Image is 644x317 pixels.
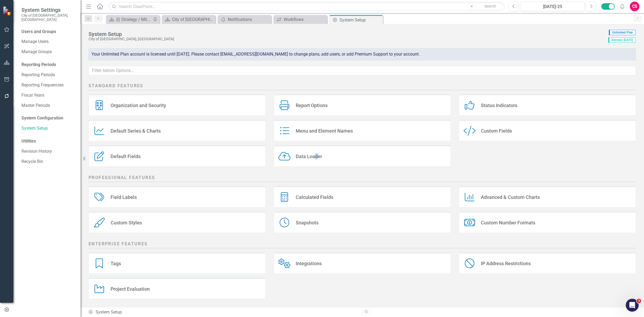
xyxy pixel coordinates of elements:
div: (i) Strategy / Milestone Evaluation and Recommendations Report [116,16,152,23]
span: 3 [637,299,641,303]
div: Organization and Security [111,102,166,108]
iframe: Intercom live chat [626,299,639,312]
div: Custom Number Formats [481,220,535,226]
input: Filter Admin Options... [89,66,636,76]
div: Integrations [296,260,322,267]
div: System Setup [89,31,606,37]
span: Renews [DATE] [608,37,635,43]
div: Reporting Periods [21,62,75,68]
div: Report Options [296,102,328,108]
a: Revision History [21,148,75,155]
span: Unlimited Plan [609,30,635,35]
div: System Configuration [21,115,75,121]
h2: Professional Features [89,175,636,182]
span: System Settings [21,7,75,13]
div: Notifications [228,16,270,23]
a: Notifications [219,16,270,23]
div: Advanced & Custom Charts [481,194,540,200]
div: City of [GEOGRAPHIC_DATA], [GEOGRAPHIC_DATA] [89,37,606,41]
div: Project Evaluation [111,286,150,292]
a: Manage Groups [21,49,75,55]
small: City of [GEOGRAPHIC_DATA], [GEOGRAPHIC_DATA] [21,13,75,22]
div: Custom Styles [111,220,142,226]
div: Workflows [284,16,326,23]
div: Field Labels [111,194,137,200]
a: Reporting Frequencies [21,82,75,88]
button: CS [630,2,639,11]
div: Default Series & Charts [111,128,161,134]
div: City of [GEOGRAPHIC_DATA] [172,16,214,23]
div: Tags [111,260,121,267]
button: [DATE]-25 [520,2,585,11]
img: ClearPoint Strategy [3,6,12,16]
span: Search [484,4,496,8]
div: Custom Fields [481,128,512,134]
div: Users and Groups [21,29,75,35]
div: Status Indicators [481,102,517,108]
h2: Enterprise Features [89,241,636,248]
a: City of [GEOGRAPHIC_DATA] [163,16,214,23]
a: Manage Users [21,39,75,45]
input: Search ClearPoint... [109,2,505,11]
div: Utilities [21,138,75,144]
a: Recycle Bin [21,159,75,165]
div: [DATE]-25 [522,3,583,10]
div: Your Unlimited Plan account is licensed until [DATE]. Please contact [EMAIL_ADDRESS][DOMAIN_NAME]... [89,48,636,60]
div: Calculated Fields [296,194,333,200]
div: Default Fields [111,153,141,159]
a: Fiscal Years [21,92,75,99]
div: Data Loader [296,153,322,159]
button: Search [477,3,503,10]
div: System Setup [339,17,382,23]
div: Menu and Element Names [296,128,353,134]
div: IP Address Restrictions [481,260,531,267]
a: Reporting Periods [21,72,75,78]
div: Snapshots [296,220,319,226]
a: Master Periods [21,103,75,109]
a: (i) Strategy / Milestone Evaluation and Recommendations Report [107,16,152,23]
a: System Setup [21,125,75,132]
a: Workflows [275,16,326,23]
h2: Standard Features [89,83,636,90]
div: System Setup [88,309,358,315]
